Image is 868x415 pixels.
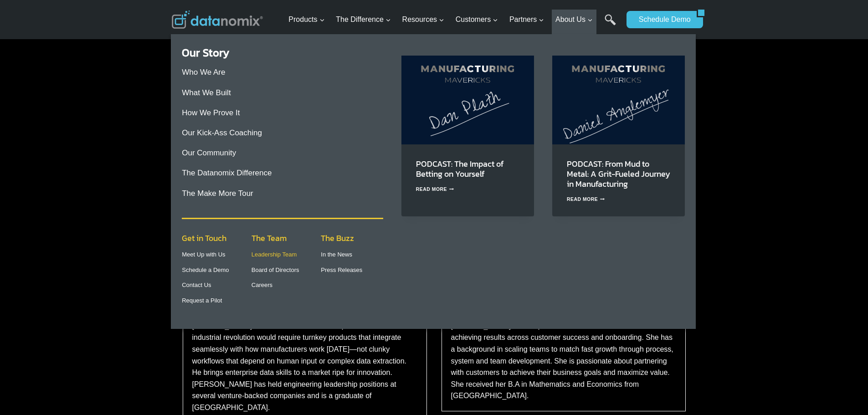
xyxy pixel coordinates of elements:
[451,320,676,402] p: [PERSON_NAME] is an experienced leader with a track record of achieving results across customer s...
[192,320,417,414] p: [PERSON_NAME] founded Datanomix on the premise that the 4th industrial revolution would require t...
[416,187,454,192] a: Read More
[321,266,362,273] a: Press Releases
[182,88,231,97] a: What We Built
[509,14,544,26] span: Partners
[567,158,670,190] a: PODCAST: From Mud to Metal: A Grit-Fueled Journey in Manufacturing
[456,14,498,26] span: Customers
[285,5,622,35] nav: Primary Navigation
[321,251,352,258] a: In the News
[401,56,534,144] img: Dan Plath on Manufacturing Mavericks
[182,149,236,157] a: Our Community
[182,251,225,258] a: Meet Up with Us
[627,11,697,28] a: Schedule Demo
[182,68,225,77] a: Who We Are
[172,10,263,29] img: Datanomix
[321,232,354,244] span: The Buzz
[182,169,272,177] a: The Datanomix Difference
[402,14,444,26] span: Resources
[182,108,240,117] a: How We Prove It
[182,297,222,304] a: Request a Pilot
[252,251,297,258] a: Leadership Team
[416,158,503,180] a: PODCAST: The Impact of Betting on Yourself
[252,232,287,244] span: The Team
[182,189,253,198] a: The Make More Tour
[605,14,616,35] a: Search
[552,56,685,144] img: Daniel Anglemyer’s journey from hog barns to shop leadership shows how grit, culture, and tech ca...
[567,197,605,202] a: Read More
[252,266,299,273] a: Board of Directors
[288,14,324,26] span: Products
[5,228,146,410] iframe: Popup CTA
[252,282,272,288] a: Careers
[182,232,226,244] span: Get in Touch
[182,266,229,273] a: Schedule a Demo
[336,14,391,26] span: The Difference
[182,282,211,288] a: Contact Us
[182,45,229,61] a: Our Story
[182,128,262,137] a: Our Kick-Ass Coaching
[555,14,593,26] span: About Us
